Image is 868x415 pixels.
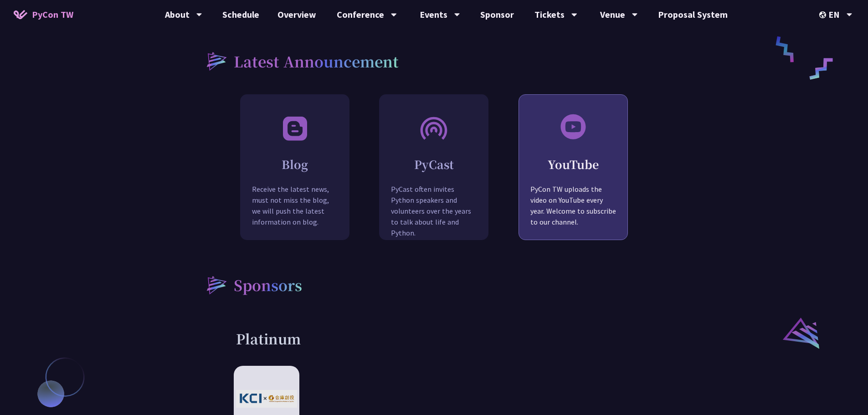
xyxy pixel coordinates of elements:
[560,113,587,140] img: svg+xml;base64,PHN2ZyB3aWR0aD0iNjAiIGhlaWdodD0iNjAiIHZpZXdCb3g9IjAgMCA2MCA2MCIgZmlsbD0ibm9uZSIgeG...
[819,11,828,18] img: Locale Icon
[32,8,73,21] span: PyCon TW
[14,10,27,19] img: Home icon of PyCon TW 2025
[380,156,488,172] h2: PyCast
[241,184,349,241] p: Receive the latest news, must not miss the blog, we will push the latest information on blog.
[380,184,488,252] p: PyCast often invites Python speakers and volunteers over the years to talk about life and Python.
[197,267,234,302] img: heading-bullet
[234,50,399,72] h2: Latest Announcement
[280,113,309,143] img: Blog.348b5bb.svg
[419,113,448,143] img: PyCast.bcca2a8.svg
[197,43,234,78] img: heading-bullet
[519,156,627,172] h2: YouTube
[236,390,297,408] img: KCI-Global x TCVC
[236,329,632,348] h3: Platinum
[5,3,82,26] a: PyCon TW
[519,184,627,241] p: PyCon TW uploads the video on YouTube every year. Welcome to subscribe to our channel.
[234,274,302,296] h2: Sponsors
[241,156,349,172] h2: Blog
